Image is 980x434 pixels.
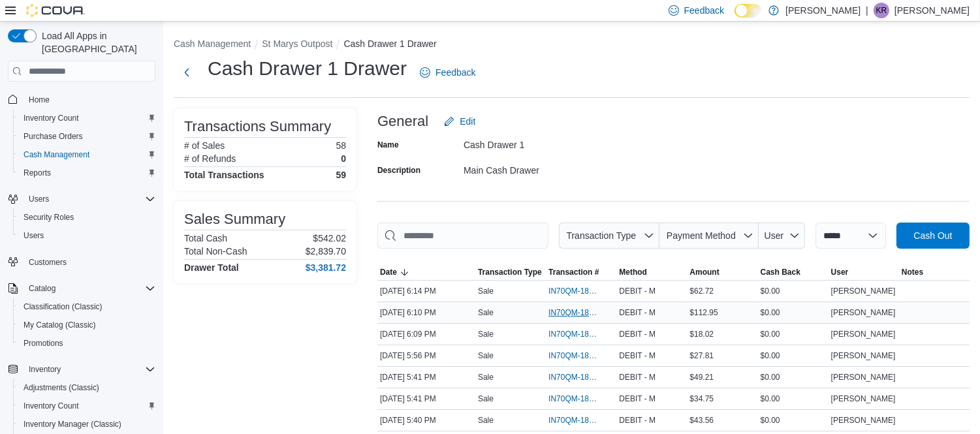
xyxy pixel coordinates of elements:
[13,415,161,433] button: Inventory Manager (Classic)
[829,264,899,280] button: User
[548,286,601,296] span: IN70QM-1862853
[548,394,601,404] span: IN70QM-1862789
[18,147,95,163] a: Cash Management
[336,170,346,180] h4: 59
[478,307,494,318] p: Sale
[667,230,736,241] span: Payment Method
[13,127,161,146] button: Purchase Orders
[684,4,724,17] span: Feedback
[377,348,475,364] div: [DATE] 5:56 PM
[184,233,227,243] h6: Total Cash
[184,153,236,164] h6: # of Refunds
[24,168,51,178] span: Reports
[758,264,829,280] button: Cash Back
[24,91,155,107] span: Home
[619,267,647,277] span: Method
[377,283,475,299] div: [DATE] 6:14 PM
[18,398,84,414] a: Inventory Count
[184,262,239,273] h4: Drawer Total
[18,147,155,163] span: Cash Management
[548,326,614,342] button: IN70QM-1862843
[24,302,103,312] span: Classification (Classic)
[460,115,475,128] span: Edit
[619,394,656,404] span: DEBIT - M
[184,119,331,134] h3: Transactions Summary
[24,149,89,160] span: Cash Management
[174,39,251,49] button: Cash Management
[689,307,718,318] span: $112.95
[689,415,714,426] span: $43.56
[548,348,614,364] button: IN70QM-1862816
[262,39,332,49] button: St Marys Outpost
[341,153,346,164] p: 0
[3,89,161,108] button: Home
[758,283,829,299] div: $0.00
[548,305,614,320] button: IN70QM-1862846
[831,372,896,382] span: [PERSON_NAME]
[377,412,475,428] div: [DATE] 5:40 PM
[18,398,155,414] span: Inventory Count
[377,165,420,176] label: Description
[831,350,896,361] span: [PERSON_NAME]
[18,165,155,181] span: Reports
[24,419,121,429] span: Inventory Manager (Classic)
[876,3,887,18] span: KR
[13,109,161,127] button: Inventory Count
[758,326,829,342] div: $0.00
[174,37,970,53] nav: An example of EuiBreadcrumbs
[18,416,155,432] span: Inventory Manager (Classic)
[377,140,399,150] label: Name
[184,140,225,151] h6: # of Sales
[29,283,55,294] span: Catalog
[13,164,161,182] button: Reports
[548,412,614,428] button: IN70QM-1862787
[546,264,616,280] button: Transaction #
[24,362,155,377] span: Inventory
[18,317,101,333] a: My Catalog (Classic)
[18,129,155,144] span: Purchase Orders
[18,129,88,144] a: Purchase Orders
[377,326,475,342] div: [DATE] 6:09 PM
[26,4,85,17] img: Cova
[475,264,546,280] button: Transaction Type
[18,335,69,351] a: Promotions
[902,267,923,277] span: Notes
[478,394,494,404] p: Sale
[3,360,161,379] button: Inventory
[548,267,599,277] span: Transaction #
[377,223,548,249] input: This is a search bar. As you type, the results lower in the page will automatically filter.
[37,29,155,55] span: Load All Apps in [GEOGRAPHIC_DATA]
[478,267,542,277] span: Transaction Type
[24,401,79,411] span: Inventory Count
[24,212,74,223] span: Security Roles
[758,369,829,385] div: $0.00
[13,379,161,397] button: Adjustments (Classic)
[208,55,407,82] h1: Cash Drawer 1 Drawer
[377,264,475,280] button: Date
[377,369,475,385] div: [DATE] 5:41 PM
[689,350,714,361] span: $27.81
[548,391,614,407] button: IN70QM-1862789
[3,279,161,298] button: Catalog
[619,286,656,296] span: DEBIT - M
[13,298,161,316] button: Classification (Classic)
[24,362,66,377] button: Inventory
[18,299,108,315] a: Classification (Classic)
[18,110,84,126] a: Inventory Count
[18,228,155,243] span: Users
[3,253,161,271] button: Customers
[24,191,155,207] span: Users
[24,338,63,349] span: Promotions
[435,66,475,79] span: Feedback
[13,334,161,352] button: Promotions
[761,267,800,277] span: Cash Back
[548,372,601,382] span: IN70QM-1862790
[415,59,481,85] a: Feedback
[478,372,494,382] p: Sale
[18,209,79,225] a: Security Roles
[306,246,346,256] p: $2,839.70
[18,299,155,315] span: Classification (Classic)
[559,223,659,249] button: Transaction Type
[619,415,656,426] span: DEBIT - M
